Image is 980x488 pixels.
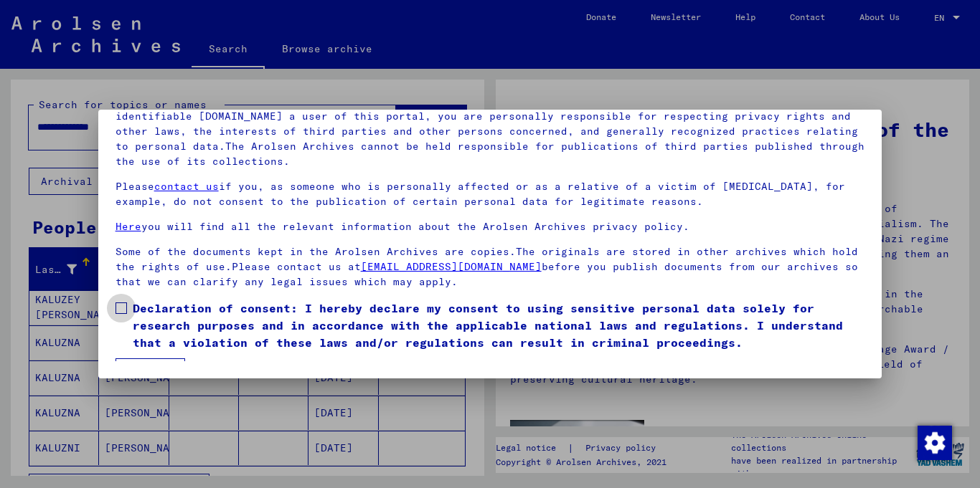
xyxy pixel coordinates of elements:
[361,260,542,273] a: [EMAIL_ADDRESS][DOMAIN_NAME]
[918,426,952,460] img: Change consent
[116,244,865,290] p: Some of the documents kept in the Arolsen Archives are copies.The originals are stored in other a...
[116,358,185,386] button: I agree
[116,220,141,233] a: Here
[116,179,865,209] p: Please if you, as someone who is personally affected or as a relative of a victim of [MEDICAL_DAT...
[116,219,865,234] p: you will find all the relevant information about the Arolsen Archives privacy policy.
[917,425,951,459] div: Change consent
[154,180,219,193] a: contact us
[133,300,865,351] span: Declaration of consent: I hereby declare my consent to using sensitive personal data solely for r...
[116,94,865,169] p: Please note that this portal on victims of Nazi [MEDICAL_DATA] contains sensitive data on identif...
